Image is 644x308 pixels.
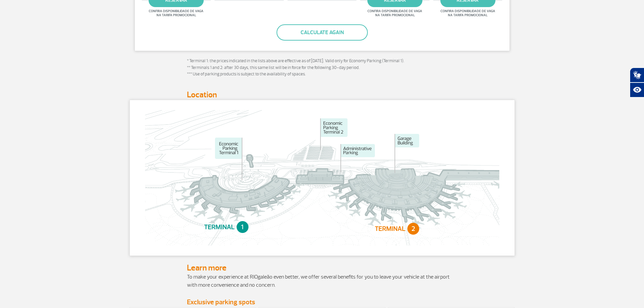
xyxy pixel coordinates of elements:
[630,82,644,97] button: Abrir recursos assistivos.
[187,90,457,100] h4: Location
[277,24,368,41] button: Calculate again
[630,68,644,97] div: Plugin de acessibilidade da Hand Talk.
[148,9,205,17] span: Confira disponibilidade de vaga na tarifa promocional
[366,9,423,17] span: Confira disponibilidade de vaga na tarifa promocional
[187,263,457,273] h4: Learn more
[630,68,644,82] button: Abrir tradutor de língua de sinais.
[187,273,457,289] p: To make your experience at RIOgaleão even better, we offer several benefits for you to leave your...
[439,9,496,17] span: Confira disponibilidade de vaga na tarifa promocional
[187,297,457,307] h5: Exclusive parking spots
[187,58,457,84] p: * Terminal 1: the prices indicated in the lists above are effective as of [DATE]. Valid only for ...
